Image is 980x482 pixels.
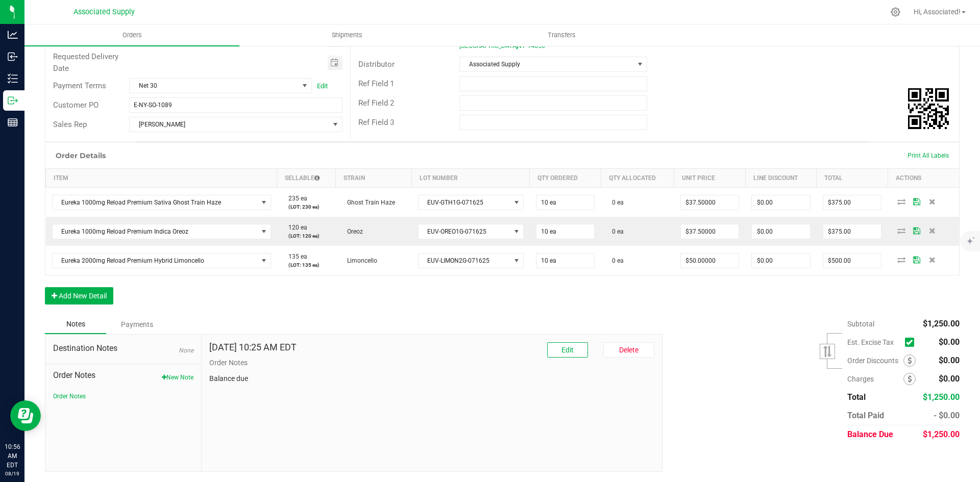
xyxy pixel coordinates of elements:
[328,56,342,70] span: Toggle calendar
[909,198,924,205] span: Save Order Detail
[283,224,307,231] span: 120 ea
[179,347,193,354] span: None
[10,400,41,431] iframe: Resource center
[817,169,888,188] th: Total
[923,319,960,328] span: $1,250.00
[889,7,902,17] div: Manage settings
[561,346,574,354] span: Edit
[888,169,959,188] th: Actions
[53,253,258,268] span: Eureka 2000mg Reload Premium Hybrid Limoncello
[547,342,588,358] button: Edit
[923,429,960,439] span: $1,250.00
[109,31,156,40] span: Orders
[924,227,940,234] span: Delete Order Detail
[317,82,328,90] a: Edit
[106,315,167,334] div: Payments
[674,169,746,188] th: Unit Price
[924,198,940,205] span: Delete Order Detail
[52,253,271,268] span: NO DATA FOUND
[46,169,277,188] th: Item
[536,195,595,210] input: 0
[823,253,881,268] input: 0
[847,375,903,383] span: Charges
[336,169,412,188] th: Strain
[53,224,258,239] span: Eureka 1000mg Reload Premium Indica Oreoz
[209,358,654,368] p: Order Notes
[53,52,118,73] span: Requested Delivery Date
[419,253,510,268] span: EUV-LIMON2G-071625
[908,152,949,159] span: Print All Labels
[939,374,960,384] span: $0.00
[318,31,376,40] span: Shipments
[342,257,377,264] span: Limoncello
[283,253,307,260] span: 135 ea
[8,52,18,62] inline-svg: Inbound
[534,31,590,40] span: Transfers
[536,253,595,268] input: 0
[24,24,239,46] a: Orders
[681,224,739,239] input: 0
[8,73,18,84] inline-svg: Inventory
[283,232,330,240] p: (LOT: 120 ea)
[358,118,394,127] span: Ref Field 3
[752,224,810,239] input: 0
[454,24,669,46] a: Transfers
[283,203,330,211] p: (LOT: 230 ea)
[130,117,329,132] span: [PERSON_NAME]
[847,411,884,420] span: Total Paid
[73,8,135,16] span: Associated Supply
[358,60,395,69] span: Distributor
[53,392,86,401] button: Order Notes
[8,95,18,106] inline-svg: Outbound
[847,357,903,365] span: Order Discounts
[419,224,510,239] span: EUV-OREO1G-071625
[847,338,901,346] span: Est. Excise Tax
[607,228,624,235] span: 0 ea
[914,8,961,16] span: Hi, Associated!
[130,79,299,93] span: Net 30
[681,195,739,210] input: 0
[53,342,193,354] span: Destination Notes
[412,169,530,188] th: Lot Number
[419,195,510,210] span: EUV-GTH1G-071625
[52,195,271,210] span: NO DATA FOUND
[847,320,874,328] span: Subtotal
[53,195,258,210] span: Eureka 1000mg Reload Premium Sativa Ghost Train Haze
[283,261,330,269] p: (LOT: 135 ea)
[8,117,18,128] inline-svg: Reports
[56,151,106,160] h1: Order Details
[45,315,106,334] div: Notes
[681,253,739,268] input: 0
[847,392,866,402] span: Total
[277,169,336,188] th: Sellable
[8,30,18,40] inline-svg: Analytics
[342,228,363,235] span: Oreoz
[909,257,924,263] span: Save Order Detail
[752,253,810,268] input: 0
[607,257,624,264] span: 0 ea
[52,224,271,239] span: NO DATA FOUND
[909,227,924,234] span: Save Order Detail
[358,79,394,88] span: Ref Field 1
[823,224,881,239] input: 0
[45,287,113,305] button: Add New Detail
[358,98,394,108] span: Ref Field 2
[460,57,633,71] span: Associated Supply
[939,356,960,365] span: $0.00
[530,169,601,188] th: Qty Ordered
[923,392,960,402] span: $1,250.00
[53,100,99,110] span: Customer PO
[908,88,949,129] img: Scan me!
[601,169,674,188] th: Qty Allocated
[939,337,960,347] span: $0.00
[752,195,810,210] input: 0
[53,81,106,90] span: Payment Terms
[823,195,881,210] input: 0
[603,342,654,358] button: Delete
[924,257,940,263] span: Delete Order Detail
[239,24,454,46] a: Shipments
[5,470,20,477] p: 08/19
[934,411,960,420] span: - $0.00
[5,442,20,470] p: 10:56 AM EDT
[619,346,639,354] span: Delete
